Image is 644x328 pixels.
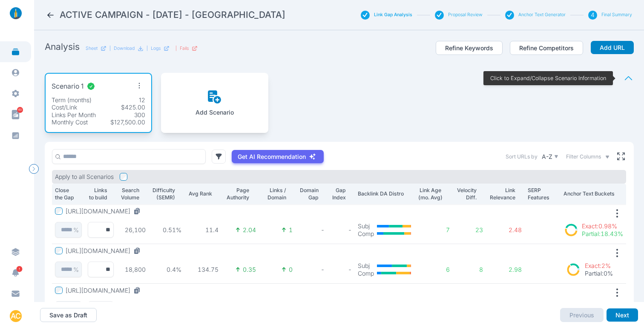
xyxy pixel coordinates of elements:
p: Comp [358,270,374,277]
p: - [299,226,325,234]
p: 134.75 [187,266,218,273]
p: % [73,226,79,234]
p: Logs [151,46,161,52]
p: Click to Expand/Collapse Scenario Information [490,75,606,82]
p: 1 [289,226,293,234]
p: $425.00 [121,104,145,111]
p: Download [114,46,135,52]
button: Link Gap Analysis [374,12,412,18]
p: 8 [456,266,483,273]
button: Previous [560,308,604,322]
p: Monthly Cost [52,118,88,126]
p: 2.98 [489,266,522,273]
p: Avg Rank [187,190,212,198]
button: Save as Draft [40,308,97,322]
button: [URL][DOMAIN_NAME] [66,207,144,215]
p: Backlink DA Distro [358,190,412,198]
p: Exact : 1.99% [585,302,622,309]
button: Filter Columns [566,153,610,161]
p: A-Z [542,153,552,161]
p: Get AI Recommendation [238,153,306,161]
p: Scenario 1 [52,81,83,92]
p: Velocity Diff. [456,187,477,201]
span: Filter Columns [566,153,601,161]
p: 11.4 [187,226,218,234]
label: Sort URLs by [506,153,538,161]
p: 7 [418,226,450,234]
p: 6 [418,266,450,273]
button: [URL][DOMAIN_NAME] [66,287,144,294]
p: Exact : 0.98% [582,222,623,230]
p: 0 [289,266,293,273]
button: Anchor Text Generator [518,12,566,18]
div: | [147,46,170,52]
p: Close the Gap [55,187,75,201]
button: Next [607,308,638,322]
p: 18,800 [120,266,146,273]
p: Add Scenario [195,109,234,116]
p: Apply to all Scenarios [55,173,114,181]
button: Add URL [591,41,634,55]
div: 4 [588,11,597,20]
p: Comp [358,230,374,238]
p: % [73,266,79,273]
button: Add Scenario [195,89,234,116]
button: Proposal Review [448,12,483,18]
div: | [175,46,198,52]
p: Subj [358,302,374,309]
h2: ACTIVE CAMPAIGN - Dec 2024 - Phoenix [60,9,285,21]
p: Link Age (mo. Avg) [418,187,443,201]
p: $127,500.00 [110,118,145,126]
p: 0.4% [152,266,182,273]
p: - [331,226,352,234]
p: Domain Gap [299,187,319,201]
p: 2.04 [243,226,256,234]
p: - [299,266,325,273]
p: Exact : 2% [585,262,613,270]
p: 12 [139,96,145,104]
button: A-Z [540,151,560,162]
p: 300 [134,111,145,119]
p: Sheet [86,46,98,52]
button: Final Summary [601,12,632,18]
p: Subj [358,222,374,230]
p: - [331,266,352,273]
p: Fails [180,46,189,52]
p: Subj [358,262,374,270]
p: Search Volume [120,187,139,201]
p: 0.35 [243,266,256,273]
button: Refine Keywords [436,41,503,55]
p: Anchor Text Buckets [563,190,623,198]
p: 26,100 [120,226,146,234]
p: Partial : 18.43% [582,230,623,238]
p: Difficulty (SEMR) [152,187,175,201]
p: Links Per Month [52,111,96,119]
p: SERP Features [528,187,558,201]
p: Gap Index [331,187,345,201]
p: Cost/Link [52,104,77,111]
p: Partial : 0% [585,270,613,277]
p: Term (months) [52,96,92,104]
p: Links / Domain [262,187,286,201]
a: Sheet| [86,46,111,52]
p: 23 [456,226,483,234]
button: Get AI Recommendation [232,150,324,164]
p: 2.48 [489,226,522,234]
p: 0.51% [152,226,182,234]
p: Links to build [88,187,108,201]
h2: Analysis [45,41,80,53]
span: 60 [17,107,23,113]
p: Link Relevance [489,187,515,201]
img: linklaunch_small.2ae18699.png [7,7,25,19]
button: [URL][DOMAIN_NAME] [66,247,144,255]
p: Page Authority [224,187,250,201]
button: Refine Competitors [510,41,583,55]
